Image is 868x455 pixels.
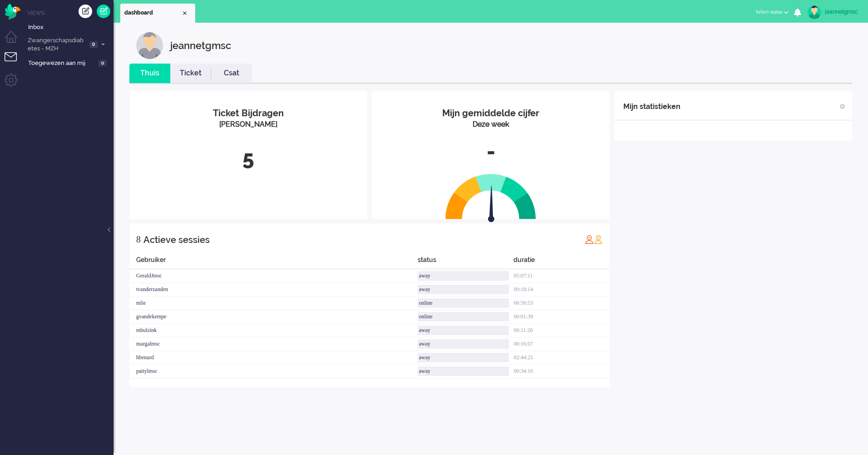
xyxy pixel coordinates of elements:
div: GeraldJmsc [129,269,418,283]
div: away [418,285,509,294]
div: away [418,271,509,281]
div: jeannetgmsc [825,7,859,16]
li: Admin menu [5,74,25,94]
div: Close tab [181,10,188,17]
span: Zwangerschapsdiabetes - MZH [26,36,87,53]
div: away [418,353,509,362]
span: Inbox [28,23,113,32]
a: Thuis [129,68,170,79]
li: Views [27,9,113,17]
div: jeannetgmsc [170,32,231,59]
div: online [418,298,509,308]
img: customer.svg [136,32,163,59]
li: Ticket [170,64,211,83]
div: gvandekempe [129,310,418,324]
div: pattylmsc [129,365,418,378]
div: duratie [513,255,610,269]
img: profile_red.svg [585,235,594,244]
div: mhulzink [129,324,418,337]
div: 00:11:20 [513,324,610,337]
a: Toegewezen aan mij 0 [26,58,113,68]
li: Dashboard menu [5,31,25,51]
div: mlie [129,297,418,310]
a: jeannetgmsc [806,5,859,19]
div: 00:34:16 [513,365,610,378]
img: avatar [808,5,821,19]
div: status [418,255,514,269]
a: Csat [211,68,252,79]
span: dashboard [124,9,181,17]
div: [PERSON_NAME] [136,119,360,130]
div: 05:07:11 [513,269,610,283]
div: 00:58:53 [513,297,610,310]
img: flow_omnibird.svg [5,4,20,20]
div: Actieve sessies [143,231,210,249]
div: online [418,312,509,321]
div: Creëer ticket [79,5,92,18]
li: Tickets menu [5,52,25,73]
span: 0 [99,60,107,67]
li: Select status [750,3,794,23]
button: Select status [750,5,794,19]
div: 8 [136,230,141,248]
div: margalmsc [129,337,418,351]
div: Deze week [379,119,603,130]
div: Ticket Bijdragen [136,107,360,120]
img: semi_circle.svg [445,173,536,219]
div: Mijn statistieken [623,98,681,116]
div: away [418,339,509,349]
span: 0 [89,41,98,48]
div: away [418,326,509,335]
div: 00:01:39 [513,310,610,324]
div: 02:44:25 [513,351,610,365]
div: Mijn gemiddelde cijfer [379,107,603,120]
img: arrow.svg [472,185,511,224]
div: tvanderzanden [129,283,418,297]
li: Csat [211,64,252,83]
div: 00:16:07 [513,337,610,351]
li: Dashboard [120,4,195,23]
a: Quick Ticket [97,5,110,18]
div: hbenard [129,351,418,365]
div: away [418,366,509,376]
div: 5 [136,143,360,173]
span: Toegewezen aan mij [28,59,96,68]
a: Omnidesk [5,6,20,13]
img: profile_orange.svg [594,235,603,244]
li: Thuis [129,64,170,83]
div: - [379,137,603,167]
a: Ticket [170,68,211,79]
div: Gebruiker [129,255,418,269]
div: 00:18:14 [513,283,610,297]
a: Inbox [26,22,113,32]
span: Select status [755,9,783,15]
